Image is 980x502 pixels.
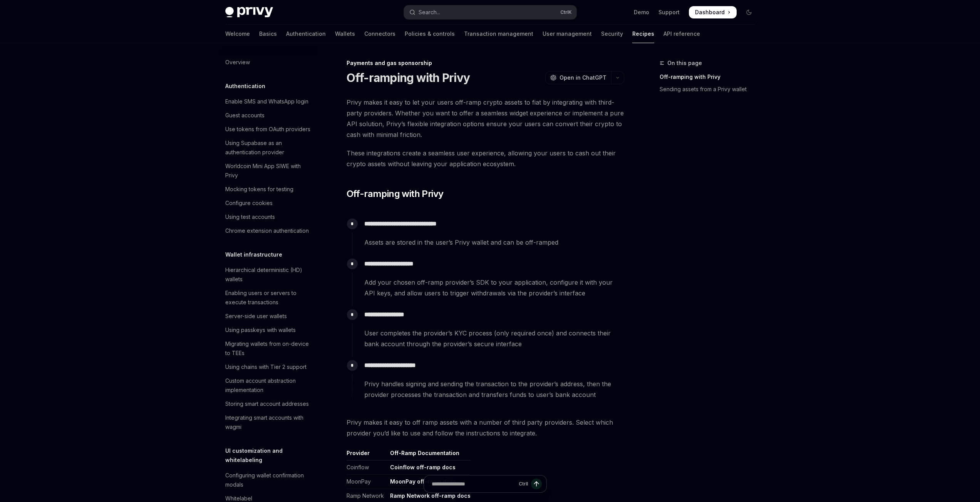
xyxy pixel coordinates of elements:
a: Integrating smart accounts with wagmi [219,411,318,434]
div: Overview [225,58,250,67]
a: Demo [634,8,649,16]
th: Off-Ramp Documentation [387,449,471,460]
span: User completes the provider’s KYC process (only required once) and connects their bank account th... [364,328,624,349]
div: Payments and gas sponsorship [347,59,624,67]
div: Guest accounts [225,111,265,120]
a: Enabling users or servers to execute transactions [219,286,318,309]
span: Open in ChatGPT [560,74,606,82]
div: Chrome extension authentication [225,226,309,235]
a: Recipes [632,25,654,43]
a: Coinflow off-ramp docs [390,464,456,471]
span: Add your chosen off-ramp provider’s SDK to your application, configure it with your API keys, and... [364,277,624,299]
div: Use tokens from OAuth providers [225,125,310,134]
h5: Authentication [225,82,265,91]
a: Policies & controls [405,25,455,43]
a: Worldcoin Mini App SIWE with Privy [219,159,318,182]
h1: Off-ramping with Privy [347,71,470,85]
a: Configure cookies [219,196,318,210]
span: Off-ramping with Privy [347,188,444,200]
a: Connectors [364,25,395,43]
a: Using chains with Tier 2 support [219,360,318,374]
div: Using chains with Tier 2 support [225,362,307,372]
span: Dashboard [695,8,725,16]
span: On this page [667,58,702,68]
div: Using passkeys with wallets [225,325,296,335]
th: Provider [347,449,387,460]
div: Enabling users or servers to execute transactions [225,289,313,307]
a: Chrome extension authentication [219,224,318,238]
a: Custom account abstraction implementation [219,374,318,397]
a: Security [601,25,623,43]
a: Using Supabase as an authentication provider [219,136,318,159]
a: Configuring wallet confirmation modals [219,469,318,492]
div: Worldcoin Mini App SIWE with Privy [225,162,313,180]
span: Assets are stored in the user’s Privy wallet and can be off-ramped [364,237,624,248]
span: Privy makes it easy to let your users off-ramp crypto assets to fiat by integrating with third-pa... [347,97,624,140]
span: Privy makes it easy to off ramp assets with a number of third party providers. Select which provi... [347,417,624,439]
div: Migrating wallets from on-device to TEEs [225,339,313,358]
div: Search... [419,8,440,17]
div: Using Supabase as an authentication provider [225,138,313,157]
h5: Wallet infrastructure [225,250,282,259]
div: Integrating smart accounts with wagmi [225,413,313,432]
a: Migrating wallets from on-device to TEEs [219,337,318,360]
a: Overview [219,55,318,69]
a: Enable SMS and WhatsApp login [219,95,318,108]
div: Mocking tokens for testing [225,185,293,194]
a: Support [658,8,680,16]
img: dark logo [225,7,273,18]
a: Use tokens from OAuth providers [219,122,318,136]
button: Open search [404,5,576,19]
td: Coinflow [347,460,387,475]
a: Mocking tokens for testing [219,182,318,196]
a: Storing smart account addresses [219,397,318,411]
a: Transaction management [464,25,533,43]
a: Using passkeys with wallets [219,323,318,337]
div: Storing smart account addresses [225,399,309,409]
a: Basics [259,25,277,43]
a: Wallets [335,25,355,43]
a: Server-side user wallets [219,309,318,323]
a: Welcome [225,25,250,43]
a: API reference [663,25,700,43]
div: Configure cookies [225,198,273,208]
div: Custom account abstraction implementation [225,376,313,395]
div: Using test accounts [225,212,275,222]
a: Hierarchical deterministic (HD) wallets [219,263,318,286]
button: Send message [531,479,542,489]
span: These integrations create a seamless user experience, allowing your users to cash out their crypt... [347,148,624,169]
span: Ctrl K [560,9,572,15]
div: Enable SMS and WhatsApp login [225,97,308,106]
div: Server-side user wallets [225,312,287,321]
a: Off-ramping with Privy [660,71,761,83]
div: Hierarchical deterministic (HD) wallets [225,265,313,284]
button: Toggle dark mode [743,6,755,18]
button: Open in ChatGPT [545,71,611,84]
a: User management [543,25,592,43]
input: Ask a question... [432,475,516,492]
div: Configuring wallet confirmation modals [225,471,313,489]
a: Sending assets from a Privy wallet [660,83,761,95]
a: Dashboard [689,6,737,18]
h5: UI customization and whitelabeling [225,446,318,465]
a: Using test accounts [219,210,318,224]
a: Guest accounts [219,108,318,122]
span: Privy handles signing and sending the transaction to the provider’s address, then the provider pr... [364,379,624,400]
a: Authentication [286,25,326,43]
